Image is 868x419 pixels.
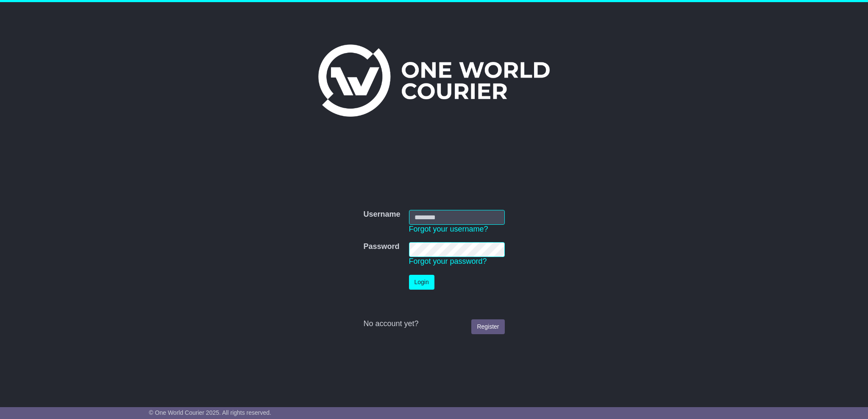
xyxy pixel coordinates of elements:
[471,319,504,334] a: Register
[363,319,504,329] div: No account yet?
[318,45,550,117] img: One World
[363,242,399,251] label: Password
[409,225,488,233] a: Forgot your username?
[363,210,400,219] label: Username
[409,257,487,265] a: Forgot your password?
[409,275,434,290] button: Login
[149,409,271,416] span: © One World Courier 2025. All rights reserved.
